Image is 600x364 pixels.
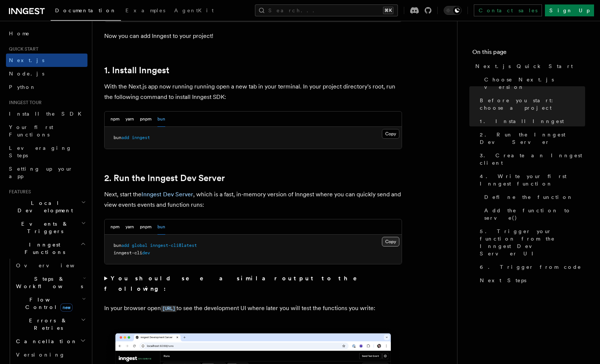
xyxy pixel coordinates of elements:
[104,189,402,210] p: Next, start the , which is a fast, in-memory version of Inngest where you can quickly send and vi...
[477,260,585,274] a: 6. Trigger from code
[6,162,87,183] a: Setting up your app
[16,262,93,268] span: Overview
[6,120,87,141] a: Your first Functions
[51,2,121,21] a: Documentation
[481,204,585,225] a: Add the function to serve()
[480,173,585,187] span: 4. Write your first Inngest function
[13,338,77,345] span: Cancellation
[6,46,38,52] span: Quick start
[6,54,87,67] a: Next.js
[104,81,402,102] p: With the Next.js app now running running open a new tab in your terminal. In your project directo...
[13,293,87,314] button: Flow Controlnew
[477,274,585,287] a: Next Steps
[477,170,585,190] a: 4. Write your first Inngest function
[6,100,42,106] span: Inngest tour
[9,111,86,117] span: Install the SDK
[481,190,585,204] a: Define the function
[13,348,87,361] a: Versioning
[125,112,134,127] button: yarn
[545,4,594,16] a: Sign Up
[6,189,31,195] span: Features
[474,4,542,16] a: Contact sales
[6,107,87,120] a: Install the SDK
[6,27,87,40] a: Home
[114,250,142,255] span: inngest-cli
[55,7,117,13] span: Documentation
[16,352,65,358] span: Versioning
[150,243,197,248] span: inngest-cli@latest
[157,219,165,235] button: bun
[104,273,402,294] summary: You should see a similar output to the following:
[6,80,87,94] a: Python
[477,115,585,128] a: 1. Install Inngest
[174,7,214,13] span: AgentKit
[9,84,36,90] span: Python
[60,303,73,312] span: new
[383,7,393,14] kbd: ⌘K
[444,6,462,15] button: Toggle dark mode
[480,277,526,284] span: Next Steps
[484,193,573,201] span: Define the function
[480,152,585,167] span: 3. Create an Inngest client
[480,117,564,125] span: 1. Install Inngest
[6,241,80,256] span: Inngest Functions
[6,238,87,259] button: Inngest Functions
[484,76,585,91] span: Choose Next.js version
[13,259,87,272] a: Overview
[6,67,87,80] a: Node.js
[13,314,87,335] button: Errors & Retries
[170,2,218,20] a: AgentKit
[140,219,151,235] button: pnpm
[6,217,87,238] button: Events & Triggers
[481,73,585,94] a: Choose Next.js version
[13,272,87,293] button: Steps & Workflows
[121,2,170,20] a: Examples
[484,207,585,222] span: Add the function to serve()
[111,219,119,235] button: npm
[142,250,150,255] span: dev
[255,4,398,16] button: Search...⌘K
[477,94,585,115] a: Before you start: choose a project
[141,191,193,198] a: Inngest Dev Server
[477,225,585,260] a: 5. Trigger your function from the Inngest Dev Server UI
[104,65,169,75] a: 1. Install Inngest
[477,149,585,170] a: 3. Create an Inngest client
[157,112,165,127] button: bun
[9,71,44,77] span: Node.js
[13,317,81,332] span: Errors & Retries
[140,112,151,127] button: pnpm
[121,243,129,248] span: add
[9,57,44,63] span: Next.js
[480,263,581,271] span: 6. Trigger from code
[161,306,176,312] code: [URL]
[161,305,176,312] a: [URL]
[6,196,87,217] button: Local Development
[472,48,585,59] h4: On this page
[480,228,585,257] span: 5. Trigger your function from the Inngest Dev Server UI
[125,219,134,235] button: yarn
[132,243,147,248] span: global
[104,275,367,292] strong: You should see a similar output to the following:
[114,243,121,248] span: bun
[114,135,121,140] span: bun
[9,124,53,138] span: Your first Functions
[132,135,150,140] span: inngest
[104,173,225,183] a: 2. Run the Inngest Dev Server
[9,145,72,158] span: Leveraging Steps
[111,112,119,127] button: npm
[121,135,129,140] span: add
[382,237,399,247] button: Copy
[9,30,30,37] span: Home
[6,141,87,162] a: Leveraging Steps
[6,220,81,235] span: Events & Triggers
[104,31,402,41] p: Now you can add Inngest to your project!
[13,296,82,311] span: Flow Control
[104,303,402,314] p: In your browser open to see the development UI where later you will test the functions you write:
[480,97,585,112] span: Before you start: choose a project
[472,59,585,73] a: Next.js Quick Start
[475,62,573,70] span: Next.js Quick Start
[6,199,81,214] span: Local Development
[382,129,399,139] button: Copy
[125,7,165,13] span: Examples
[477,128,585,149] a: 2. Run the Inngest Dev Server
